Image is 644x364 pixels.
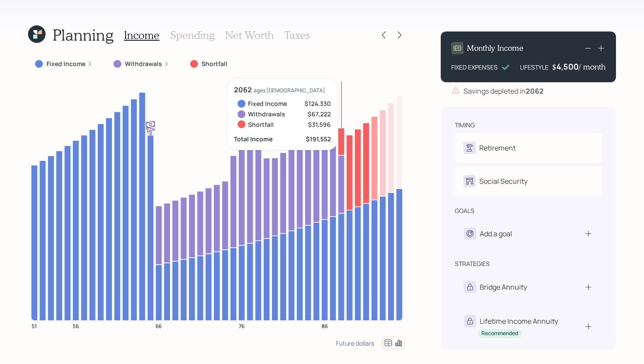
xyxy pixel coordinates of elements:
[464,86,544,96] div: Savings depleted in
[455,206,474,215] div: goals
[467,43,524,53] h4: Monthly Income
[556,61,579,72] div: 4,500
[284,29,310,42] h3: Taxes
[156,322,162,329] tspan: 66
[46,59,85,68] label: Fixed Income
[481,330,518,337] div: Recommended
[480,282,527,292] div: Bridge Annuity
[579,62,605,72] h4: / month
[480,228,512,239] div: Add a goal
[455,259,490,268] div: strategies
[480,316,558,326] div: Lifetime Income Annuity
[526,86,544,96] b: 2062
[520,63,548,72] div: LIFESTYLE
[479,176,527,186] div: Social Security
[552,62,556,72] h4: $
[225,29,274,42] h3: Net Worth
[202,59,227,68] label: Shortfall
[73,322,79,329] tspan: 56
[32,322,37,329] tspan: 51
[53,25,113,44] h1: Planning
[125,59,162,68] label: Withdrawals
[322,322,328,329] tspan: 86
[479,143,516,153] div: Retirement
[455,121,475,129] div: timing
[124,29,159,42] h3: Income
[451,63,498,72] div: FIXED EXPENSES
[170,29,215,42] h3: Spending
[336,339,374,347] div: Future dollars
[239,322,244,329] tspan: 76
